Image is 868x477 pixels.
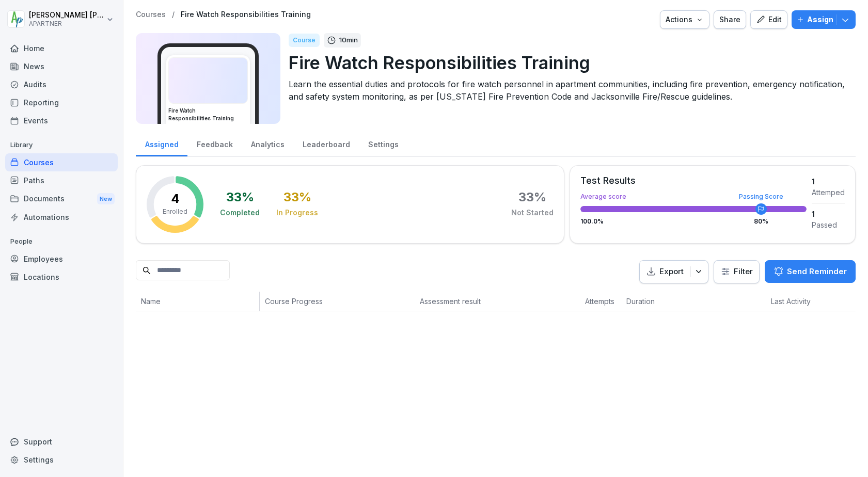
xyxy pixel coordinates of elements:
p: Learn the essential duties and protocols for fire watch personnel in apartment communities, inclu... [289,78,847,103]
p: 4 [171,193,180,205]
p: People [5,233,118,250]
div: 33 % [518,191,546,203]
button: Edit [750,10,787,29]
h3: Fire Watch Responsibilities Training [168,107,248,122]
a: Leaderboard [293,130,359,156]
p: APARTNER [29,20,104,27]
a: Locations [5,268,118,286]
a: Assigned [136,130,187,156]
p: Name [141,296,254,307]
p: Send Reminder [787,266,847,277]
div: Documents [5,189,118,209]
a: Employees [5,250,118,268]
p: Last Activity [771,296,838,307]
button: Share [714,10,746,29]
a: Events [5,112,118,130]
div: Course [289,34,320,47]
div: Attemped [812,187,845,198]
p: Export [659,266,684,278]
a: Fire Watch Responsibilities Training [181,10,311,19]
div: Filter [720,266,753,277]
div: Average score [580,194,807,200]
p: Course Progress [265,296,409,307]
a: Audits [5,75,118,93]
p: Assign [807,14,833,25]
a: Courses [136,10,166,19]
p: Duration [626,296,668,307]
a: Settings [5,451,118,469]
a: Automations [5,208,118,226]
p: Assessment result [420,296,575,307]
p: 10 min [339,35,358,45]
div: 100.0 % [580,218,807,225]
a: DocumentsNew [5,189,118,209]
div: 1 [812,176,845,187]
div: 33 % [226,191,254,203]
div: New [97,193,115,205]
div: Actions [666,14,704,25]
div: Support [5,433,118,451]
a: Home [5,39,118,57]
a: Courses [5,153,118,171]
div: Not Started [511,208,554,218]
div: Edit [756,14,782,25]
button: Send Reminder [765,260,856,283]
button: Export [639,260,708,283]
a: Paths [5,171,118,189]
p: Enrolled [163,207,187,216]
a: Feedback [187,130,242,156]
a: News [5,57,118,75]
button: Actions [660,10,709,29]
a: Settings [359,130,407,156]
p: Library [5,137,118,153]
p: [PERSON_NAME] [PERSON_NAME] [29,11,104,20]
button: Assign [792,10,856,29]
div: 33 % [283,191,311,203]
div: Test Results [580,176,807,185]
a: Reporting [5,93,118,112]
div: In Progress [276,208,318,218]
p: Attempts [585,296,616,307]
div: 1 [812,209,845,219]
div: 80 % [754,218,768,225]
div: Completed [220,208,260,218]
p: Fire Watch Responsibilities Training [289,50,847,76]
a: Analytics [242,130,293,156]
p: / [172,10,175,19]
button: Filter [714,261,759,283]
div: Passed [812,219,845,230]
div: Passing Score [739,194,783,200]
div: Share [719,14,740,25]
